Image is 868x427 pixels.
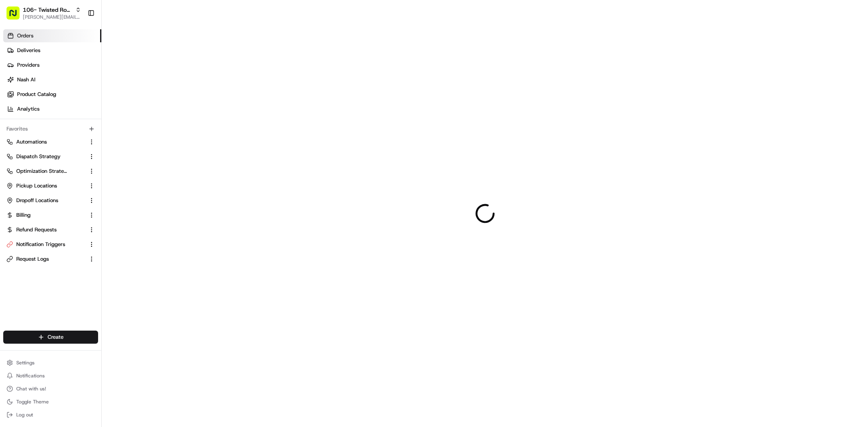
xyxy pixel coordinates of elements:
[16,168,68,175] span: Optimization Strategy
[3,396,98,407] button: Toggle Theme
[3,179,98,192] button: Pickup Locations
[17,47,40,54] span: Deliveries
[3,370,98,381] button: Notifications
[16,197,58,204] span: Dropoff Locations
[16,138,47,146] span: Automations
[17,105,39,113] span: Analytics
[16,182,57,190] span: Pickup Locations
[16,241,65,248] span: Notification Triggers
[16,412,33,418] span: Log out
[17,32,33,39] span: Orders
[3,150,98,163] button: Dispatch Strategy
[16,255,49,263] span: Request Logs
[7,241,85,248] a: Notification Triggers
[3,102,101,115] a: Analytics
[23,6,72,14] button: 106- Twisted Root Burger - Lubbock
[3,409,98,420] button: Log out
[3,331,98,344] button: Create
[3,44,101,57] a: Deliveries
[7,255,85,263] a: Request Logs
[3,3,84,23] button: 106- Twisted Root Burger - Lubbock[PERSON_NAME][EMAIL_ADDRESS][DOMAIN_NAME]
[7,197,85,204] a: Dropoff Locations
[17,61,39,69] span: Providers
[3,165,98,178] button: Optimization Strategy
[3,253,98,266] button: Request Logs
[7,153,85,160] a: Dispatch Strategy
[3,357,98,368] button: Settings
[17,91,56,98] span: Product Catalog
[3,88,101,101] a: Product Catalog
[7,211,85,219] a: Billing
[16,359,35,366] span: Settings
[3,383,98,394] button: Chat with us!
[16,373,45,379] span: Notifications
[3,223,98,236] button: Refund Requests
[3,59,101,72] a: Providers
[16,211,31,219] span: Billing
[7,226,85,233] a: Refund Requests
[17,76,35,83] span: Nash AI
[3,238,98,251] button: Notification Triggers
[7,168,85,175] a: Optimization Strategy
[48,333,63,341] span: Create
[3,122,98,135] div: Favorites
[3,194,98,207] button: Dropoff Locations
[7,138,85,146] a: Automations
[16,386,46,392] span: Chat with us!
[16,226,57,233] span: Refund Requests
[23,14,81,20] button: [PERSON_NAME][EMAIL_ADDRESS][DOMAIN_NAME]
[7,182,85,190] a: Pickup Locations
[3,29,101,42] a: Orders
[3,209,98,222] button: Billing
[16,153,61,160] span: Dispatch Strategy
[16,399,49,405] span: Toggle Theme
[3,135,98,148] button: Automations
[3,73,101,86] a: Nash AI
